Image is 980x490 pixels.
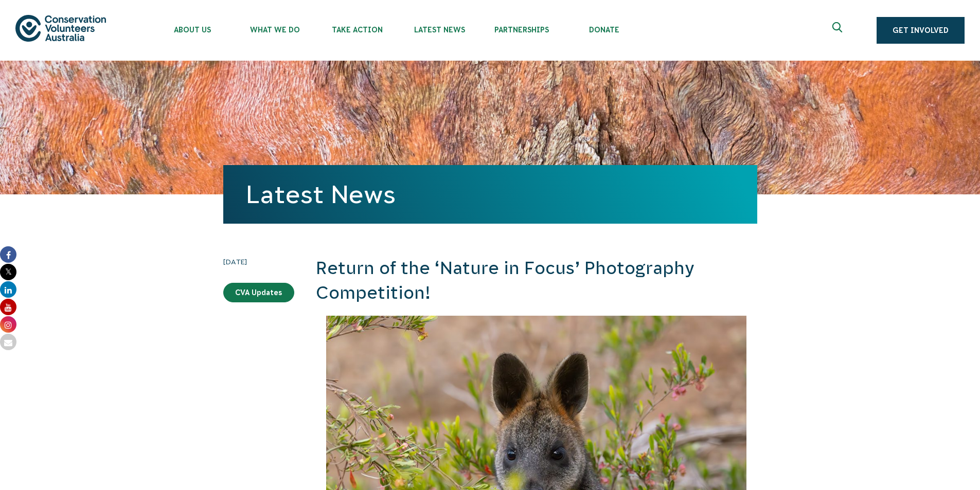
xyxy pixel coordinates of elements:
[480,26,563,34] span: Partnerships
[832,22,845,39] span: Expand search box
[15,15,106,41] img: logo.svg
[877,17,965,44] a: Get Involved
[316,26,398,34] span: Take Action
[223,256,294,267] time: [DATE]
[316,256,757,305] h2: Return of the ‘Nature in Focus’ Photography Competition!
[826,18,851,43] button: Expand search box Close search box
[151,26,234,34] span: About Us
[234,26,316,34] span: What We Do
[223,283,294,302] a: CVA Updates
[246,180,396,208] a: Latest News
[398,26,480,34] span: Latest News
[563,26,645,34] span: Donate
